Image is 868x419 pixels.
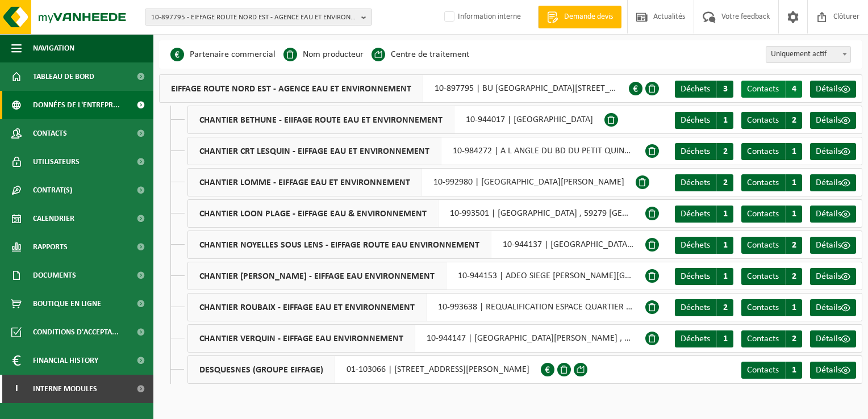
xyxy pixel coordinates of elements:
span: 1 [785,143,802,160]
span: Uniquement actif [766,47,850,62]
span: 2 [785,330,802,347]
span: 1 [716,112,733,129]
a: Contacts 1 [741,299,802,316]
span: Utilisateurs [33,148,80,176]
span: Déchets [681,272,710,281]
span: CHANTIER LOON PLAGE - EIFFAGE EAU & ENVIRONNEMENT [188,200,439,227]
span: 1 [785,299,802,316]
a: Déchets 1 [675,268,733,285]
span: Contacts [747,334,779,343]
span: 3 [716,81,733,98]
a: Déchets 2 [675,143,733,160]
span: 1 [785,362,802,379]
span: Tableau de bord [33,62,94,91]
div: 01-103066 | [STREET_ADDRESS][PERSON_NAME] [187,355,541,384]
span: Détails [816,303,841,312]
li: Nom producteur [283,46,364,63]
span: I [11,375,22,403]
span: Déchets [681,116,710,125]
a: Contacts 2 [741,330,802,347]
span: EIFFAGE ROUTE NORD EST - AGENCE EAU ET ENVIRONNEMENT [160,75,423,102]
a: Déchets 2 [675,174,733,191]
span: CHANTIER LOMME - EIFFAGE EAU ET ENVIRONNEMENT [188,169,422,196]
span: Détails [816,366,841,375]
span: Contrat(s) [33,176,72,204]
a: Contacts 1 [741,362,802,379]
a: Détails [810,112,856,129]
a: Contacts 2 [741,112,802,129]
a: Contacts 2 [741,237,802,254]
a: Contacts 4 [741,81,802,98]
a: Détails [810,237,856,254]
a: Contacts 2 [741,268,802,285]
span: 2 [785,237,802,254]
span: Déchets [681,303,710,312]
span: Contacts [33,119,67,148]
span: 2 [785,268,802,285]
a: Détails [810,330,856,347]
a: Déchets 1 [675,330,733,347]
a: Déchets 1 [675,112,733,129]
div: 10-992980 | [GEOGRAPHIC_DATA][PERSON_NAME] [187,168,636,196]
span: 2 [716,174,733,191]
span: Déchets [681,178,710,187]
div: 10-993501 | [GEOGRAPHIC_DATA] , 59279 [GEOGRAPHIC_DATA] [187,199,645,228]
a: Déchets 2 [675,299,733,316]
li: Centre de traitement [372,46,469,63]
span: Détails [816,272,841,281]
span: Déchets [681,241,710,250]
span: Détails [816,178,841,187]
a: Demande devis [538,6,621,28]
span: Déchets [681,147,710,156]
button: 10-897795 - EIFFAGE ROUTE NORD EST - AGENCE EAU ET ENVIRONNEMENT - MAZINGARBE [145,9,372,26]
span: CHANTIER NOYELLES SOUS LENS - EIFFAGE ROUTE EAU ENVIRONNEMENT [188,231,491,258]
span: Déchets [681,209,710,219]
div: 10-944153 | ADEO SIEGE [PERSON_NAME][GEOGRAPHIC_DATA] INDUSTRIELLE , 59790 [GEOGRAPHIC_DATA] [187,262,645,290]
span: Déchets [681,85,710,94]
a: Contacts 1 [741,206,802,223]
div: 10-993638 | REQUALIFICATION ESPACE QUARTIER DU [GEOGRAPHIC_DATA][PERSON_NAME] , [GEOGRAPHIC_DATA] [187,293,645,321]
span: Déchets [681,334,710,343]
span: 1 [716,237,733,254]
a: Contacts 1 [741,143,802,160]
span: Contacts [747,85,779,94]
span: Conditions d'accepta... [33,318,119,346]
a: Détails [810,268,856,285]
span: Détails [816,334,841,343]
span: 2 [785,112,802,129]
a: Contacts 1 [741,174,802,191]
span: 1 [785,174,802,191]
span: Documents [33,261,76,290]
span: CHANTIER BETHUNE - EIIFAGE ROUTE EAU ET ENVIRONNEMENT [188,106,454,133]
span: Contacts [747,116,779,125]
span: Détails [816,241,841,250]
span: 1 [785,206,802,223]
span: 4 [785,81,802,98]
span: 1 [716,268,733,285]
span: Boutique en ligne [33,290,101,318]
span: 2 [716,299,733,316]
span: DESQUESNES (GROUPE EIFFAGE) [188,356,335,383]
label: Information interne [442,9,521,26]
span: Contacts [747,147,779,156]
div: 10-944017 | [GEOGRAPHIC_DATA] [187,106,604,134]
a: Détails [810,299,856,316]
span: Demande devis [561,11,616,23]
span: 2 [716,143,733,160]
a: Déchets 1 [675,206,733,223]
span: Financial History [33,346,98,375]
div: 10-944137 | [GEOGRAPHIC_DATA][PERSON_NAME] , 62221 NOYELLES SOUS LENS [187,231,645,259]
span: CHANTIER CRT LESQUIN - EIFFAGE EAU ET ENVIRONNEMENT [188,137,441,165]
div: 10-897795 | BU [GEOGRAPHIC_DATA][STREET_ADDRESS] | [159,74,629,103]
a: Détails [810,362,856,379]
span: Détails [816,85,841,94]
span: Interne modules [33,375,97,403]
a: Détails [810,143,856,160]
span: Détails [816,209,841,219]
li: Partenaire commercial [170,46,276,63]
span: Détails [816,147,841,156]
span: 1 [716,330,733,347]
a: Déchets 1 [675,237,733,254]
div: 10-944147 | [GEOGRAPHIC_DATA][PERSON_NAME] , 62131 VERQUIN [187,324,645,353]
span: Rapports [33,233,68,261]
